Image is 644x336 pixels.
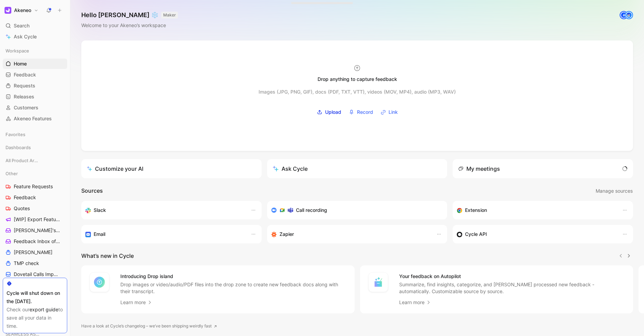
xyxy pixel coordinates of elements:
div: OtherFeature RequestsFeedbackQuotes[WIP] Export Feature Requests by Company[PERSON_NAME]'s Feedba... [3,168,67,323]
a: [WIP] Export Feature Requests by Company [3,214,67,225]
div: All Product Areas [3,155,67,166]
a: Learn more [399,298,431,307]
button: Record [346,107,375,117]
div: Other [3,168,67,179]
a: Dovetail Calls Imported [3,269,67,279]
h1: Hello [PERSON_NAME] ❄️ [81,11,178,19]
h3: Email [94,230,105,238]
div: Forward emails to your feedback inbox [85,230,244,238]
h2: Sources [81,187,103,195]
div: Workspace [3,46,67,56]
span: Home [14,60,27,67]
h3: Slack [94,206,106,214]
a: export guide [29,307,58,312]
span: Ask Cycle [14,33,37,41]
h2: What’s new in Cycle [81,252,134,260]
div: A [620,12,627,19]
label: Upload [314,107,344,117]
div: Sync customers & send feedback from custom sources. Get inspired by our favorite use case [457,230,615,238]
a: Feedback Inbox of [PERSON_NAME] [3,236,67,247]
div: Check our to save all your data in time. [7,305,63,330]
a: Customers [3,103,67,113]
h3: Cycle API [465,230,487,238]
span: Feedback [14,71,36,78]
a: Ask Cycle [3,32,67,42]
span: Releases [14,93,34,100]
button: Manage sources [595,187,633,195]
span: Dovetail Calls Imported [14,271,59,278]
h3: Zapier [279,230,294,238]
div: Search [3,21,67,31]
span: All Product Areas [5,157,39,164]
button: AkeneoAkeneo [3,5,40,15]
a: Requests [3,81,67,91]
span: Dashboards [5,144,31,151]
span: Manage sources [596,187,633,195]
span: [PERSON_NAME]'s Feedback Inbox [14,227,60,234]
p: Drop images or video/audio/PDF files into the drop zone to create new feedback docs along with th... [120,281,346,295]
button: MAKER [161,12,178,19]
a: Quotes [3,203,67,214]
h3: Extension [465,206,487,214]
div: Drop anything to capture feedback [318,75,397,83]
span: Feature Requests [14,183,53,190]
h1: Akeneo [14,7,31,13]
a: [PERSON_NAME]'s Feedback Inbox [3,225,67,236]
span: Record [357,108,373,116]
h4: Introducing Drop island [120,272,346,280]
a: Customize your AI [81,159,262,178]
span: Feedback [14,194,36,201]
span: Customers [14,104,38,111]
div: Record & transcribe meetings from Zoom, Meet & Teams. [271,206,438,214]
div: Dashboards [3,142,67,153]
div: Images (JPG, PNG, GIF), docs (PDF, TXT, VTT), videos (MOV, MP4), audio (MP3, WAV) [259,88,456,96]
h4: Your feedback on Autopilot [399,272,625,280]
a: Home [3,59,67,69]
a: [PERSON_NAME] [3,247,67,257]
a: Feature Requests [3,181,67,192]
div: Capture feedback from anywhere on the web [457,206,615,214]
span: Feedback Inbox of [PERSON_NAME] [14,238,61,245]
span: Search [14,22,29,30]
a: Have a look at Cycle’s changelog – we’ve been shipping weirdly fast [81,323,217,329]
span: Link [389,108,398,116]
span: Workspace [5,47,29,54]
button: Link [378,107,400,117]
div: Welcome to your Akeneo’s workspace [81,21,178,29]
div: Cycle will shut down on the [DATE]. [7,289,63,305]
h3: Call recording [296,206,327,214]
div: Sync your customers, send feedback and get updates in Slack [85,206,244,214]
span: Other [5,170,18,177]
img: avatar [625,12,632,19]
div: All Product Areas [3,155,67,168]
button: Ask Cycle [267,159,448,178]
div: Ask Cycle [273,165,308,173]
span: TMP check [14,260,39,267]
div: Capture feedback from thousands of sources with Zapier (survey results, recordings, sheets, etc). [271,230,430,238]
span: [PERSON_NAME] [14,249,52,256]
div: Dashboards [3,142,67,155]
span: Requests [14,82,35,89]
a: Akeneo Features [3,113,67,124]
div: Favorites [3,129,67,140]
span: Quotes [14,205,30,212]
div: My meetings [458,165,500,173]
a: TMP check [3,258,67,268]
a: Learn more [120,298,153,307]
a: Feedback [3,192,67,203]
span: Favorites [5,131,25,138]
p: Summarize, find insights, categorize, and [PERSON_NAME] processed new feedback - automatically. C... [399,281,625,295]
img: Akeneo [4,7,11,14]
a: Releases [3,92,67,102]
span: Akeneo Features [14,115,52,122]
span: [WIP] Export Feature Requests by Company [14,216,61,223]
div: Customize your AI [87,165,143,173]
a: Feedback [3,70,67,80]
